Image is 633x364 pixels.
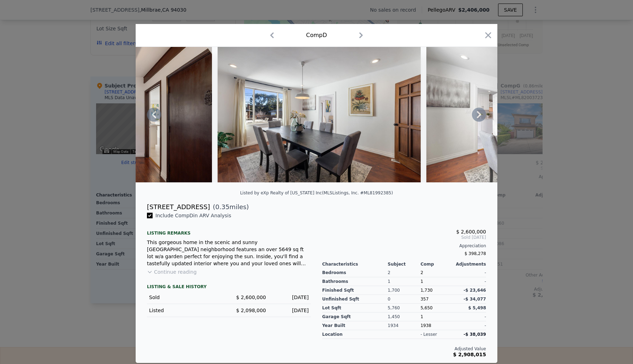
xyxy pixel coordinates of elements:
div: Sold [149,294,223,301]
div: Listing remarks [147,225,311,236]
div: location [322,330,388,339]
div: Comp [420,261,453,267]
div: LISTING & SALE HISTORY [147,284,311,291]
div: Year Built [322,321,388,330]
span: 2 [420,270,423,275]
span: -$ 23,646 [463,288,486,293]
div: Adjustments [453,261,486,267]
span: 0.35 [215,203,230,211]
div: - [453,268,486,277]
span: ( miles) [210,202,249,212]
span: -$ 34,077 [463,297,486,302]
div: Bedrooms [322,268,388,277]
img: Property Img [426,47,629,182]
div: Bathrooms [322,277,388,286]
div: 1934 [388,321,421,330]
div: - [453,313,486,321]
span: $ 5,498 [468,305,486,310]
span: Include Comp D in ARV Analysis [153,213,234,218]
div: Lot Sqft [322,304,388,313]
div: - lesser [420,332,437,337]
div: Garage Sqft [322,313,388,321]
div: - [453,277,486,286]
div: 5,760 [388,304,421,313]
div: Listed [149,307,223,314]
span: $ 398,278 [465,251,486,256]
button: Continue reading [147,268,197,275]
div: 2 [388,268,421,277]
div: 1938 [420,321,453,330]
img: Property Img [218,47,421,182]
div: [DATE] [272,307,309,314]
span: -$ 38,039 [463,332,486,337]
div: Finished Sqft [322,286,388,295]
span: Sold [DATE] [322,235,486,240]
div: Characteristics [322,261,388,267]
span: 1,730 [420,288,432,293]
span: 357 [420,297,428,302]
div: Adjusted Value [322,346,486,352]
div: This gorgeous home in the scenic and sunny [GEOGRAPHIC_DATA] neighborhood features an over 5649 s... [147,239,311,267]
div: [DATE] [272,294,309,301]
div: 1,700 [388,286,421,295]
div: 1,450 [388,313,421,321]
div: Unfinished Sqft [322,295,388,304]
span: 5,650 [420,305,432,310]
div: 1 [388,277,421,286]
span: $ 2,908,015 [453,352,486,357]
div: Subject [388,261,421,267]
div: - [453,321,486,330]
span: 1 [420,314,423,319]
div: 1 [420,277,453,286]
div: 0 [388,295,421,304]
span: $ 2,600,000 [456,229,486,235]
div: Comp D [306,31,327,40]
div: Listed by eXp Realty of [US_STATE] Inc (MLSListings, Inc. #ML81992385) [240,190,393,195]
div: [STREET_ADDRESS] [147,202,210,212]
div: Appreciation [322,243,486,249]
span: $ 2,600,000 [236,295,266,300]
span: $ 2,098,000 [236,308,266,313]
